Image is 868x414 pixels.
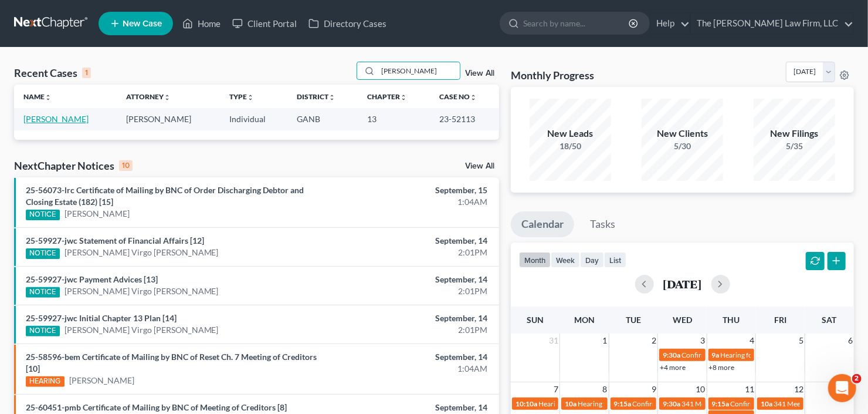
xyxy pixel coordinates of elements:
input: Search by name... [523,12,630,34]
span: 8 [602,382,609,396]
span: 6 [847,334,854,348]
a: +4 more [660,363,686,372]
div: Recent Cases [14,66,91,80]
button: day [580,252,604,268]
div: 5/35 [754,140,836,152]
td: 13 [358,108,430,130]
a: 25-56073-lrc Certificate of Mailing by BNC of Order Discharging Debtor and Closing Estate (182) [15] [26,185,304,207]
span: 12 [793,382,805,396]
span: 1 [602,334,609,348]
i: unfold_more [164,94,171,101]
i: unfold_more [247,94,254,101]
div: 2:01PM [341,247,487,258]
div: 2:01PM [341,324,487,336]
span: Hearing for [PERSON_NAME] [578,399,669,408]
td: 23-52113 [430,108,499,130]
span: Sat [822,315,837,325]
div: 18/50 [530,140,612,152]
span: Confirmation Hearing for [PERSON_NAME] [633,399,767,408]
a: [PERSON_NAME] [65,208,130,220]
a: Chapterunfold_more [367,92,407,101]
span: 9:30a [663,351,680,359]
a: [PERSON_NAME] [69,375,134,386]
span: Wed [673,315,692,325]
a: 25-59927-jwc Statement of Financial Affairs [12] [26,235,204,245]
div: 1:04AM [341,196,487,208]
span: 2 [650,334,657,348]
a: Attorneyunfold_more [126,92,171,101]
div: NOTICE [26,326,60,336]
span: 9 [650,382,657,396]
span: 9:30a [663,399,680,408]
span: Hearing for [PERSON_NAME] & [PERSON_NAME] [538,399,692,408]
a: 25-59927-jwc Payment Advices [13] [26,274,158,284]
div: September, 14 [341,402,487,413]
span: 11 [744,382,755,396]
button: list [604,252,626,268]
a: [PERSON_NAME] Virgo [PERSON_NAME] [65,285,219,297]
div: NextChapter Notices [14,159,133,173]
td: GANB [287,108,358,130]
a: Calendar [511,211,574,237]
div: New Filings [754,127,836,140]
span: Sun [527,315,544,325]
input: Search by name... [378,62,460,79]
a: Districtunfold_more [297,92,335,101]
a: 25-60451-pmb Certificate of Mailing by BNC of Meeting of Creditors [8] [26,402,287,412]
div: 10 [119,160,133,171]
a: View All [465,162,494,170]
span: Thu [723,315,740,325]
div: September, 15 [341,184,487,196]
a: 25-58596-bem Certificate of Mailing by BNC of Reset Ch. 7 Meeting of Creditors [10] [26,352,317,373]
span: Hearing for [PERSON_NAME] [721,351,812,359]
h3: Monthly Progress [511,68,594,82]
span: 4 [748,334,755,348]
a: Nameunfold_more [23,92,52,101]
a: Tasks [579,211,626,237]
span: 9:15a [614,399,632,408]
span: 9:15a [712,399,730,408]
div: New Clients [642,127,724,140]
a: The [PERSON_NAME] Law Firm, LLC [691,13,853,34]
td: [PERSON_NAME] [117,108,219,130]
div: NOTICE [26,248,60,259]
div: September, 14 [341,312,487,324]
div: NOTICE [26,287,60,298]
a: Directory Cases [303,13,392,34]
div: September, 14 [341,235,487,247]
span: Tue [626,315,641,325]
a: [PERSON_NAME] Virgo [PERSON_NAME] [65,247,219,258]
a: [PERSON_NAME] [23,114,89,124]
div: September, 14 [341,274,487,285]
a: +8 more [709,363,735,372]
span: 10a [761,399,772,408]
span: 10a [565,399,577,408]
i: unfold_more [45,94,52,101]
div: New Leads [530,127,612,140]
i: unfold_more [470,94,477,101]
span: 5 [798,334,805,348]
div: 2:01PM [341,285,487,297]
div: HEARING [26,376,65,387]
span: 7 [552,382,560,396]
button: week [551,252,580,268]
span: 9a [712,351,720,359]
h2: [DATE] [663,278,702,290]
span: Mon [574,315,595,325]
div: September, 14 [341,351,487,363]
span: 10 [695,382,707,396]
iframe: Intercom live chat [828,374,856,402]
div: 5/30 [642,140,724,152]
a: View All [465,69,494,78]
a: 25-59927-jwc Initial Chapter 13 Plan [14] [26,313,177,323]
span: New Case [123,19,162,28]
span: Confirmation Hearing for [PERSON_NAME] [731,399,865,408]
a: Client Portal [226,13,303,34]
i: unfold_more [328,94,335,101]
span: 3 [700,334,707,348]
div: NOTICE [26,210,60,220]
span: Fri [774,315,786,325]
a: Case Nounfold_more [439,92,477,101]
a: Help [650,13,690,34]
span: 31 [548,334,560,348]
